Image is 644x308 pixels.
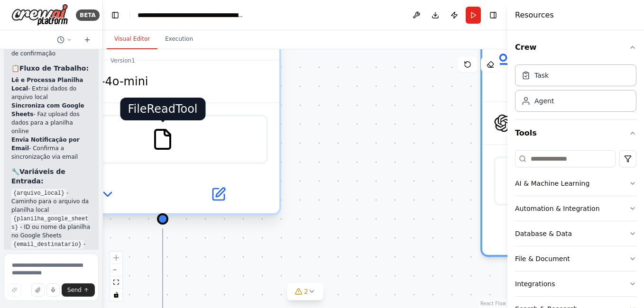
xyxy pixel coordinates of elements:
[110,57,135,64] div: Version 1
[11,136,91,161] li: - Confirma a sincronização via email
[515,196,636,221] button: Automation & Integration
[11,189,91,214] li: - Caminho para o arquivo da planilha local
[515,246,636,271] button: File & Document
[11,101,91,136] li: - Faz upload dos dados para a planilha online
[515,229,572,238] div: Database & Data
[515,221,636,246] button: Database & Data
[515,120,636,146] button: Tools
[287,283,323,300] button: 2
[11,77,83,92] strong: Lê e Processa Planilha Local
[53,34,76,45] button: Switch to previous chat
[19,64,89,72] strong: Fluxo de Trabalho:
[11,76,91,101] li: - Extrai dados do arquivo local
[46,283,60,297] button: Click to speak your automation idea
[76,9,100,21] div: BETA
[62,283,95,297] button: Send
[534,96,554,106] div: Agent
[107,29,157,49] button: Visual Editor
[138,10,244,20] nav: breadcrumb
[304,287,308,296] span: 2
[11,136,80,152] strong: Envia Notificação por Email
[11,189,66,198] code: {arquivo_local}
[165,183,272,206] button: Open in side panel
[515,179,589,188] div: AI & Machine Learning
[11,215,88,232] code: {planilha_google_sheets}
[8,283,21,297] button: Improve this prompt
[11,63,91,73] h3: 📋
[110,264,122,276] button: zoom out
[515,171,636,196] button: AI & Machine Learning
[110,276,122,289] button: fit view
[44,1,281,219] div: gpt-4o-miniFileReadToolFileReadTool
[110,252,122,301] div: React Flow controls
[110,289,122,301] button: toggle interactivity
[11,102,84,118] strong: Sincroniza com Google Sheets
[515,254,570,263] div: File & Document
[480,301,506,306] a: React Flow attribution
[11,167,91,186] h3: 🔧
[515,61,636,119] div: Crew
[109,9,122,22] button: Hide left sidebar
[487,9,500,22] button: Hide right sidebar
[157,29,201,49] button: Execution
[31,283,45,297] button: Upload files
[151,128,174,151] img: FileReadTool
[515,279,555,289] div: Integrations
[80,34,95,45] button: Start a new chat
[82,74,148,89] span: gpt-4o-mini
[515,34,636,61] button: Crew
[11,240,83,249] code: {email_destinatario}
[534,71,549,80] div: Task
[67,286,82,294] span: Send
[11,240,91,265] li: - Email para receber as notificações
[11,214,91,240] li: - ID ou nome da planilha no Google Sheets
[515,9,554,21] h4: Resources
[11,168,65,185] strong: Variáveis de Entrada:
[515,272,636,296] button: Integrations
[11,4,68,26] img: Logo
[515,204,600,213] div: Automation & Integration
